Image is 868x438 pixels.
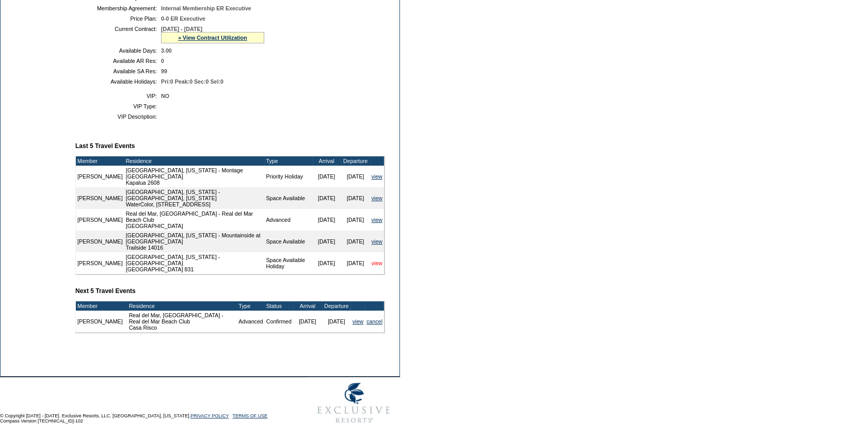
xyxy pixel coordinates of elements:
td: [GEOGRAPHIC_DATA], [US_STATE] - [GEOGRAPHIC_DATA], [US_STATE] WaterColor, [STREET_ADDRESS] [124,187,265,209]
td: Membership Agreement: [79,5,157,11]
td: [PERSON_NAME] [76,231,124,252]
img: Exclusive Resorts [308,377,400,429]
a: view [372,238,382,245]
td: VIP Type: [79,103,157,109]
td: [DATE] [312,252,341,274]
td: Advanced [237,311,264,332]
td: Confirmed [265,311,293,332]
span: 0 [161,58,164,64]
a: view [372,217,382,223]
td: [DATE] [312,209,341,231]
td: Price Plan: [79,15,157,22]
td: Member [76,301,124,311]
span: 99 [161,68,167,74]
td: VIP Description: [79,113,157,120]
td: Real del Mar, [GEOGRAPHIC_DATA] - Real del Mar Beach Club [GEOGRAPHIC_DATA] [124,209,265,231]
td: Available Days: [79,47,157,54]
td: [DATE] [293,311,322,332]
td: [DATE] [341,166,370,187]
td: Residence [124,156,265,166]
a: TERMS OF USE [233,413,268,418]
td: [GEOGRAPHIC_DATA], [US_STATE] - Montage [GEOGRAPHIC_DATA] Kapalua 2608 [124,166,265,187]
td: [PERSON_NAME] [76,209,124,231]
td: [DATE] [341,252,370,274]
b: Last 5 Travel Events [75,142,135,150]
a: view [372,195,382,201]
a: view [372,260,382,266]
td: [PERSON_NAME] [76,187,124,209]
a: PRIVACY POLICY [190,413,229,418]
td: [PERSON_NAME] [76,311,124,332]
td: [DATE] [312,231,341,252]
td: Available SA Res: [79,68,157,74]
a: view [372,173,382,180]
span: Pri:0 Peak:0 Sec:0 Sel:0 [161,78,223,85]
span: 0-0 ER Executive [161,15,205,22]
td: [DATE] [322,311,351,332]
td: [PERSON_NAME] [76,252,124,274]
td: Priority Holiday [264,166,312,187]
td: Space Available [264,187,312,209]
span: Internal Membership ER Executive [161,5,251,11]
td: [DATE] [341,209,370,231]
td: Current Contract: [79,26,157,43]
td: Arrival [293,301,322,311]
td: Available Holidays: [79,78,157,85]
td: [GEOGRAPHIC_DATA], [US_STATE] - Mountainside at [GEOGRAPHIC_DATA] Trailside 14016 [124,231,265,252]
td: Advanced [264,209,312,231]
td: Status [265,301,293,311]
td: Type [237,301,264,311]
td: VIP: [79,93,157,99]
span: 3.00 [161,47,172,54]
b: Next 5 Travel Events [75,287,136,295]
td: Space Available Holiday [264,252,312,274]
td: Arrival [312,156,341,166]
td: [DATE] [312,166,341,187]
td: [DATE] [312,187,341,209]
td: [DATE] [341,231,370,252]
td: [GEOGRAPHIC_DATA], [US_STATE] - [GEOGRAPHIC_DATA] [GEOGRAPHIC_DATA] 831 [124,252,265,274]
a: » View Contract Utilization [178,35,247,41]
td: Departure [341,156,370,166]
td: Type [264,156,312,166]
td: Space Available [264,231,312,252]
a: cancel [366,318,382,325]
td: [PERSON_NAME] [76,166,124,187]
span: NO [161,93,169,99]
td: Departure [322,301,351,311]
td: Real del Mar, [GEOGRAPHIC_DATA] - Real del Mar Beach Club Casa Risco [127,311,237,332]
td: [DATE] [341,187,370,209]
td: Available AR Res: [79,58,157,64]
a: view [352,318,363,325]
span: [DATE] - [DATE] [161,26,202,32]
td: Member [76,156,124,166]
td: Residence [127,301,237,311]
